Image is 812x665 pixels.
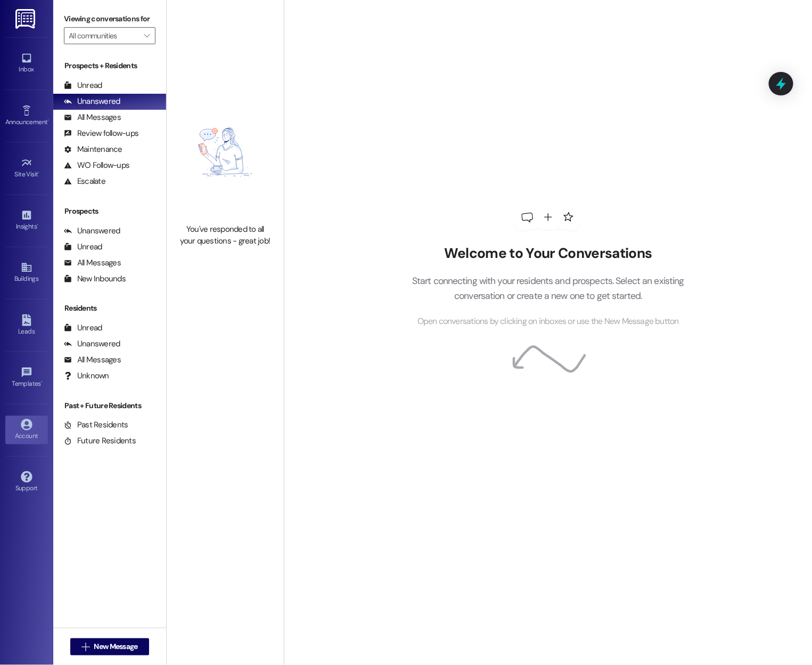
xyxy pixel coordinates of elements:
img: ResiDesk Logo [15,9,37,29]
a: Inbox [5,49,48,78]
input: All communities [69,27,138,44]
div: Unknown [64,370,109,382]
div: Prospects [53,206,166,217]
div: Escalate [64,176,105,187]
div: Unread [64,322,102,334]
a: Buildings [5,258,48,287]
div: Past + Future Residents [53,400,166,411]
div: Unanswered [64,96,120,107]
div: Unread [64,241,102,253]
p: Start connecting with your residents and prospects. Select an existing conversation or create a n... [396,273,700,304]
a: Account [5,416,48,444]
div: Future Residents [64,435,136,447]
img: empty-state [178,86,272,219]
div: You've responded to all your questions - great job! [178,224,272,247]
span: • [37,221,38,229]
a: Insights • [5,206,48,235]
span: • [38,169,40,176]
a: Support [5,468,48,497]
i:  [144,31,150,40]
div: Unread [64,80,102,91]
h2: Welcome to Your Conversations [396,245,700,262]
div: Past Residents [64,419,128,431]
div: Review follow-ups [64,128,138,139]
a: Site Visit • [5,154,48,183]
div: Maintenance [64,144,122,155]
div: All Messages [64,257,121,269]
div: WO Follow-ups [64,160,129,171]
i:  [81,643,89,651]
div: All Messages [64,354,121,366]
span: • [47,117,49,124]
a: Templates • [5,363,48,392]
div: All Messages [64,112,121,123]
span: New Message [94,641,137,652]
div: Residents [53,303,166,314]
div: Unanswered [64,225,120,237]
div: Prospects + Residents [53,60,166,71]
label: Viewing conversations for [64,11,155,27]
span: Open conversations by clicking on inboxes or use the New Message button [417,315,679,328]
button: New Message [70,638,149,655]
div: New Inbounds [64,273,126,285]
div: Unanswered [64,338,120,350]
span: • [41,378,43,386]
a: Leads [5,311,48,340]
